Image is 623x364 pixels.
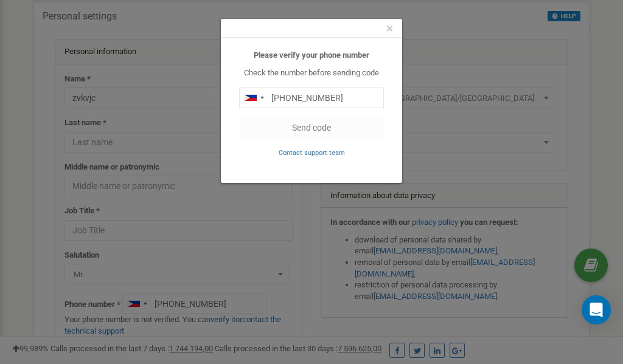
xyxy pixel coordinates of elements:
[582,295,611,325] div: Open Intercom Messenger
[254,50,369,60] b: Please verify your phone number
[386,21,393,36] span: ×
[239,67,384,79] p: Check the number before sending code
[240,88,268,108] div: Telephone country code
[386,22,393,35] button: Close
[239,117,384,138] button: Send code
[279,149,345,157] small: Contact support team
[279,148,345,157] a: Contact support team
[239,88,384,108] input: 0905 123 4567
